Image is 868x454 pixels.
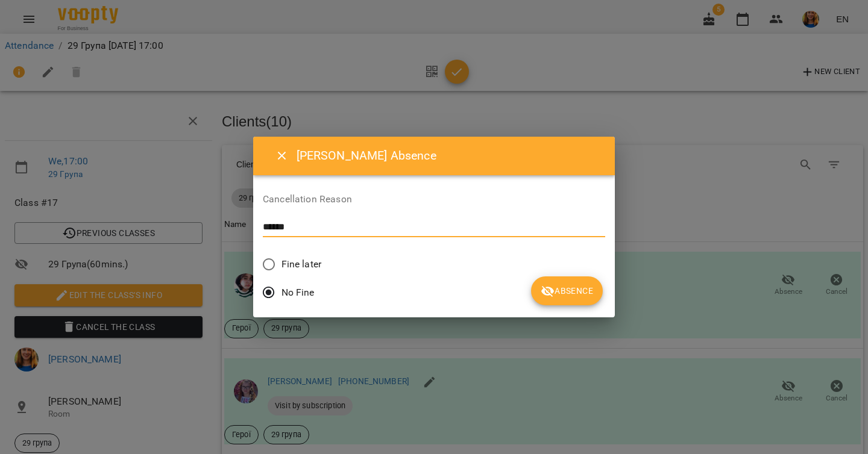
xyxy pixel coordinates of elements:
[297,146,600,165] h6: [PERSON_NAME] Absence
[541,284,593,298] span: Absence
[281,257,321,272] span: Fine later
[268,141,297,170] button: Close
[263,194,605,204] label: Cancellation Reason
[281,285,315,300] span: No Fine
[531,276,603,305] button: Absence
